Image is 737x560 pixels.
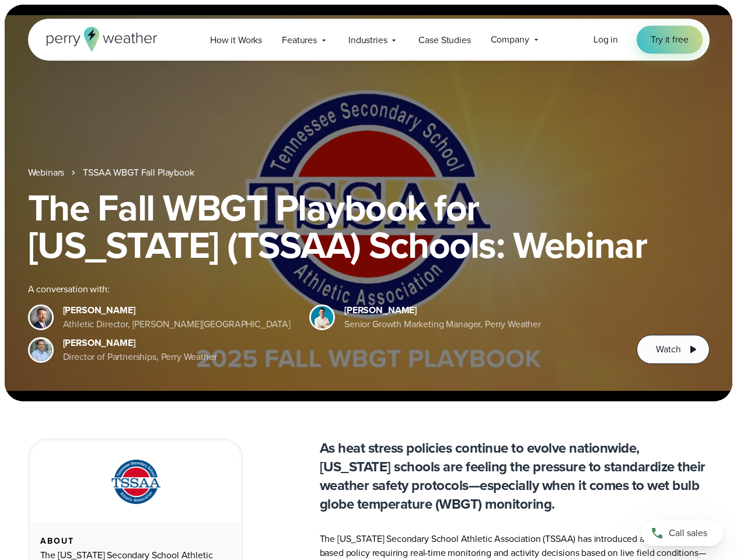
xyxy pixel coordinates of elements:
[28,166,65,180] a: Webinars
[637,335,709,364] button: Watch
[63,336,217,350] div: [PERSON_NAME]
[593,33,618,47] a: Log in
[28,189,710,264] h1: The Fall WBGT Playbook for [US_STATE] (TSSAA) Schools: Webinar
[63,317,291,331] div: Athletic Director, [PERSON_NAME][GEOGRAPHIC_DATA]
[651,33,688,47] span: Try it free
[344,317,541,331] div: Senior Growth Marketing Manager, Perry Weather
[408,28,480,52] a: Case Studies
[348,33,387,47] span: Industries
[418,33,470,47] span: Case Studies
[30,339,52,361] img: Jeff Wood
[63,303,291,317] div: [PERSON_NAME]
[28,282,619,296] div: A conversation with:
[40,537,230,546] div: About
[282,33,317,47] span: Features
[83,166,194,180] a: TSSAA WBGT Fall Playbook
[637,26,702,54] a: Try it free
[200,28,272,52] a: How it Works
[491,33,529,47] span: Company
[641,520,723,546] a: Call sales
[344,303,541,317] div: [PERSON_NAME]
[669,526,707,540] span: Call sales
[320,439,710,513] p: As heat stress policies continue to evolve nationwide, [US_STATE] schools are feeling the pressur...
[210,33,262,47] span: How it Works
[656,342,680,356] span: Watch
[30,306,52,328] img: Brian Wyatt
[96,456,174,509] img: TSSAA-Tennessee-Secondary-School-Athletic-Association.svg
[63,350,217,364] div: Director of Partnerships, Perry Weather
[28,166,710,180] nav: Breadcrumb
[311,306,333,328] img: Spencer Patton, Perry Weather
